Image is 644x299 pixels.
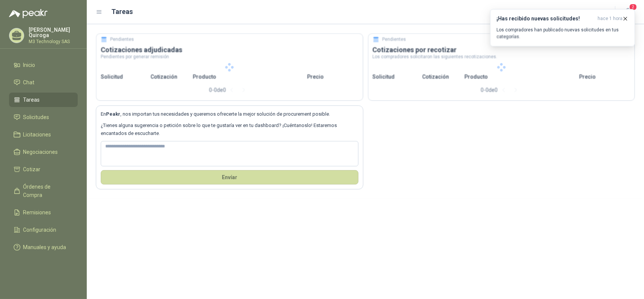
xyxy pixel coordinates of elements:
[9,110,78,124] a: Solicitudes
[629,3,637,11] span: 2
[9,223,78,237] a: Configuración
[23,226,57,234] span: Configuración
[9,145,78,159] a: Negociaciones
[23,78,35,87] span: Chat
[9,180,78,202] a: Órdenes de Compra
[23,113,49,121] span: Solicitudes
[23,243,66,251] span: Manuales y ayuda
[9,205,78,220] a: Remisiones
[23,148,58,156] span: Negociaciones
[106,111,120,117] b: Peakr
[9,240,78,254] a: Manuales y ayuda
[23,183,71,199] span: Órdenes de Compra
[496,15,595,22] h3: ¡Has recibido nuevas solicitudes!
[9,93,78,107] a: Tareas
[9,127,78,142] a: Licitaciones
[29,39,78,44] p: M3 Technology SAS
[101,122,358,137] p: ¿Tienes alguna sugerencia o petición sobre lo que te gustaría ver en tu dashboard? ¡Cuéntanoslo! ...
[9,162,78,177] a: Cotizar
[23,96,40,104] span: Tareas
[9,9,48,18] img: Logo peakr
[9,58,78,72] a: Inicio
[23,208,51,217] span: Remisiones
[23,130,51,139] span: Licitaciones
[23,165,41,174] span: Cotizar
[112,6,133,17] h1: Tareas
[9,75,78,90] a: Chat
[101,170,358,184] button: Envíar
[23,61,35,69] span: Inicio
[621,5,635,19] button: 2
[598,15,622,22] span: hace 1 hora
[490,9,635,46] button: ¡Has recibido nuevas solicitudes!hace 1 hora Los compradores han publicado nuevas solicitudes en ...
[496,26,629,40] p: Los compradores han publicado nuevas solicitudes en tus categorías.
[29,27,78,38] p: [PERSON_NAME] Quiroga
[101,110,358,118] p: En , nos importan tus necesidades y queremos ofrecerte la mejor solución de procurement posible.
